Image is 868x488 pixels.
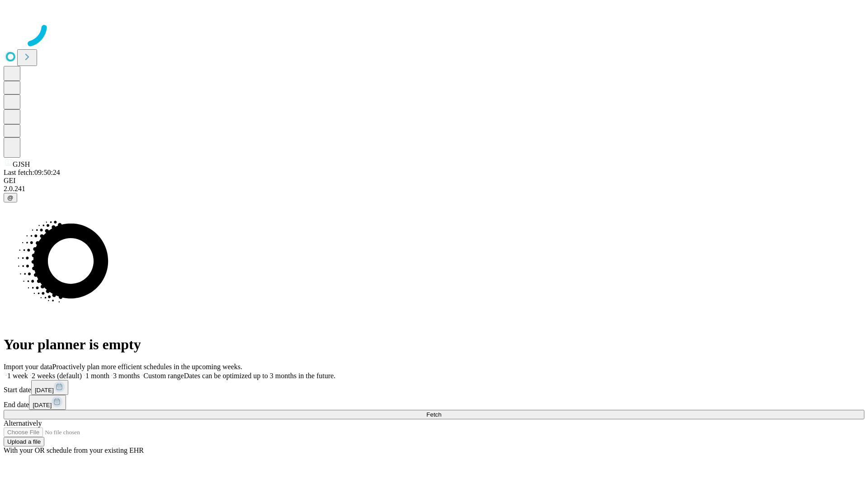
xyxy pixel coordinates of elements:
[32,372,82,380] span: 2 weeks (default)
[31,380,68,395] button: [DATE]
[33,402,52,408] span: [DATE]
[4,193,17,202] button: @
[4,395,864,410] div: End date
[4,410,864,419] button: Fetch
[13,160,30,168] span: GJSH
[143,372,184,380] span: Custom range
[4,177,864,185] div: GEI
[113,372,140,380] span: 3 months
[426,411,441,418] span: Fetch
[4,446,144,454] span: With your OR schedule from your existing EHR
[7,194,14,201] span: @
[85,372,109,380] span: 1 month
[4,336,864,353] h1: Your planner is empty
[29,395,66,410] button: [DATE]
[4,437,44,446] button: Upload a file
[7,372,28,380] span: 1 week
[184,372,335,380] span: Dates can be optimized up to 3 months in the future.
[4,419,42,427] span: Alternatively
[4,363,52,371] span: Import your data
[35,387,54,394] span: [DATE]
[4,380,864,395] div: Start date
[52,363,242,371] span: Proactively plan more efficient schedules in the upcoming weeks.
[4,185,864,193] div: 2.0.241
[4,169,60,176] span: Last fetch: 09:50:24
